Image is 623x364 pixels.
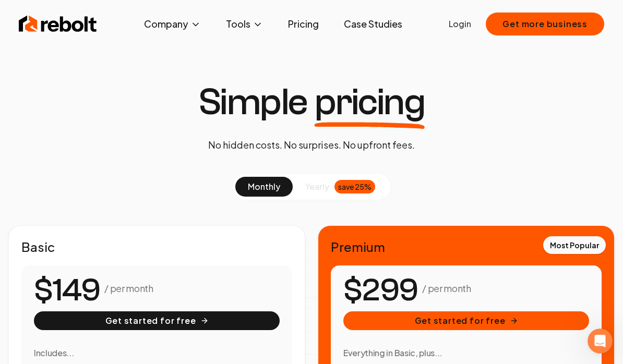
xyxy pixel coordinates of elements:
button: monthly [235,177,293,197]
number-flow-react: $149 [34,267,100,314]
a: Login [449,18,471,30]
span: yearly [305,180,329,193]
h3: Includes... [34,347,280,359]
button: yearlysave 25% [293,177,388,197]
button: Company [136,14,209,34]
number-flow-react: $299 [343,267,418,314]
button: Get started for free [343,311,589,330]
button: Tools [218,14,271,34]
iframe: Intercom live chat [588,329,613,354]
h2: Premium [331,238,602,255]
p: / per month [104,281,153,296]
div: save 25% [334,180,375,193]
a: Case Studies [336,14,411,34]
h2: Basic [21,238,292,255]
span: pricing [315,83,425,121]
button: Get more business [486,13,604,35]
a: Pricing [280,14,327,34]
button: Get started for free [34,311,280,330]
p: / per month [422,281,471,296]
h3: Everything in Basic, plus... [343,347,589,359]
span: monthly [248,181,280,192]
p: No hidden costs. No surprises. No upfront fees. [208,138,415,152]
h1: Simple [198,83,425,121]
div: Most Popular [543,236,606,254]
img: Rebolt Logo [19,14,97,34]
